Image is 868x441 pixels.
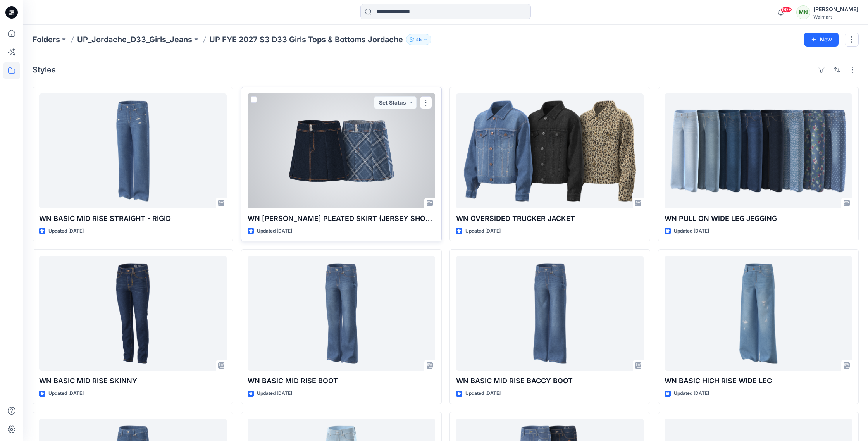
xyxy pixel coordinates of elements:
[674,227,709,235] p: Updated [DATE]
[33,34,60,45] a: Folders
[248,256,435,371] a: WN BASIC MID RISE BOOT
[39,213,227,224] p: WN BASIC MID RISE STRAIGHT - RIGID
[780,7,792,13] span: 99+
[257,227,292,235] p: Updated [DATE]
[48,227,84,235] p: Updated [DATE]
[406,34,431,45] button: 45
[257,389,292,398] p: Updated [DATE]
[813,14,858,20] div: Walmart
[674,389,709,398] p: Updated [DATE]
[39,376,227,386] p: WN BASIC MID RISE SKINNY
[665,213,852,224] p: WN PULL ON WIDE LEG JEGGING
[39,93,227,208] a: WN BASIC MID RISE STRAIGHT - RIGID
[248,93,435,208] a: WN ALINE PLEATED SKIRT (JERSEY SHORTS)
[796,5,810,19] div: MN
[456,93,644,208] a: WN OVERSIDED TRUCKER JACKET
[248,213,435,224] p: WN [PERSON_NAME] PLEATED SKIRT (JERSEY SHORTS)
[456,213,644,224] p: WN OVERSIDED TRUCKER JACKET
[665,376,852,386] p: WN BASIC HIGH RISE WIDE LEG
[804,33,839,47] button: New
[813,5,858,14] div: [PERSON_NAME]
[465,389,501,398] p: Updated [DATE]
[209,34,403,45] p: UP FYE 2027 S3 D33 Girls Tops & Bottoms Jordache
[665,93,852,208] a: WN PULL ON WIDE LEG JEGGING
[48,389,84,398] p: Updated [DATE]
[416,35,422,44] p: 45
[456,256,644,371] a: WN BASIC MID RISE BAGGY BOOT
[665,256,852,371] a: WN BASIC HIGH RISE WIDE LEG
[465,227,501,235] p: Updated [DATE]
[33,65,56,74] h4: Styles
[77,34,192,45] a: UP_Jordache_D33_Girls_Jeans
[248,376,435,386] p: WN BASIC MID RISE BOOT
[39,256,227,371] a: WN BASIC MID RISE SKINNY
[456,376,644,386] p: WN BASIC MID RISE BAGGY BOOT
